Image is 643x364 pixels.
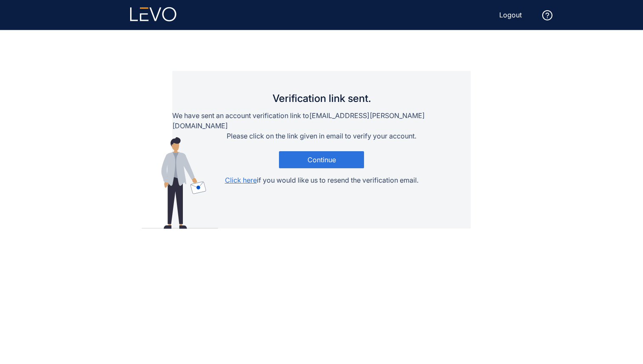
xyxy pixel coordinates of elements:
[225,175,418,185] p: if you would like us to resend the verification email.
[279,151,364,168] button: Continue
[227,131,416,141] p: Please click on the link given in email to verify your account.
[492,8,529,22] button: Logout
[499,11,522,19] span: Logout
[225,176,257,184] span: Click here
[273,96,371,100] h1: Verification link sent.
[307,156,336,164] span: Continue
[172,110,471,131] p: We have sent an account verification link to [EMAIL_ADDRESS][PERSON_NAME][DOMAIN_NAME]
